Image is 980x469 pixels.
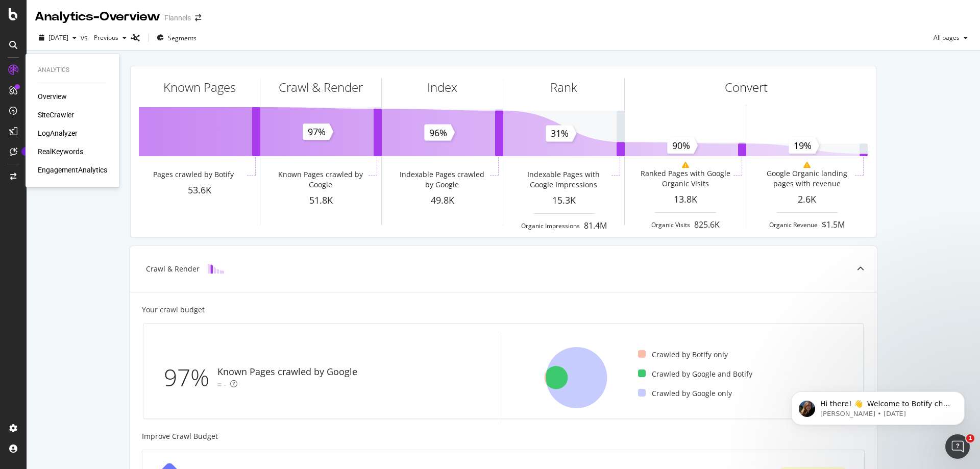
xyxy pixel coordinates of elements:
[90,30,131,46] button: Previous
[142,431,865,441] div: Improve Crawl Budget
[38,66,107,75] div: Analytics
[382,194,503,207] div: 49.8K
[396,169,487,190] div: Indexable Pages crawled by Google
[38,110,74,120] a: SiteCrawler
[584,220,607,232] div: 81.4M
[550,79,577,96] div: Rank
[217,365,357,379] div: Known Pages crawled by Google
[153,30,201,46] button: Segments
[427,79,457,96] div: Index
[153,169,234,180] div: Pages crawled by Botify
[38,146,83,157] a: RealKeywords
[638,388,732,399] div: Crawled by Google only
[163,79,236,96] div: Known Pages
[38,91,67,102] a: Overview
[90,33,118,42] span: Previous
[48,33,68,42] span: 2025 Aug. 23rd
[35,30,81,46] button: [DATE]
[81,33,90,43] span: vs
[275,169,366,190] div: Known Pages crawled by Google
[139,184,260,197] div: 53.6K
[208,264,224,274] img: block-icon
[518,169,609,190] div: Indexable Pages with Google Impressions
[168,34,197,42] span: Segments
[966,434,974,442] span: 1
[638,369,752,379] div: Crawled by Google and Botify
[38,165,107,175] a: EngagementAnalytics
[638,350,728,360] div: Crawled by Botify only
[260,194,381,207] div: 51.8K
[195,14,201,21] div: arrow-right-arrow-left
[35,8,160,26] div: Analytics - Overview
[146,264,200,274] div: Crawl & Render
[945,434,970,459] iframe: Intercom live chat
[21,147,31,156] div: Tooltip anchor
[38,128,78,138] a: LogAnalyzer
[217,383,222,386] img: Equal
[521,221,580,230] div: Organic Impressions
[142,305,205,315] div: Your crawl budget
[164,13,191,23] div: Flannels
[776,370,980,441] iframe: Intercom notifications message
[279,79,363,96] div: Crawl & Render
[224,380,226,390] div: -
[503,194,624,207] div: 15.3K
[164,361,217,394] div: 97%
[929,30,972,46] button: All pages
[929,33,960,42] span: All pages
